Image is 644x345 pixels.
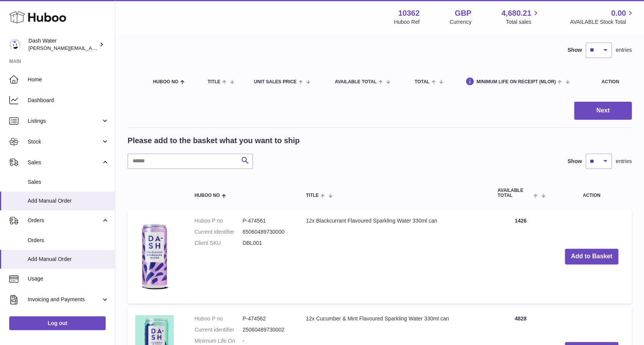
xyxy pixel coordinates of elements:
[28,37,98,52] div: Dash Water
[9,316,106,330] a: Log out
[568,158,582,165] label: Show
[153,79,178,84] span: Huboo no
[242,217,290,224] dd: P-474561
[398,8,420,18] strong: 10362
[28,296,101,303] span: Invoicing and Payments
[194,193,220,198] span: Huboo no
[194,217,242,224] dt: Huboo P no
[28,159,101,166] span: Sales
[476,79,556,84] span: Minimum Life On Receipt (MLOR)
[9,39,21,50] img: james@dash-water.com
[28,237,109,244] span: Orders
[28,275,109,282] span: Usage
[501,8,531,18] span: 4,680.21
[565,249,619,264] button: Add to Basket
[28,117,101,125] span: Listings
[194,326,242,333] dt: Current identifier
[616,158,632,165] span: entries
[611,8,626,18] span: 0.00
[28,138,101,145] span: Stock
[28,197,109,205] span: Add Manual Order
[28,76,109,83] span: Home
[450,18,471,26] div: Currency
[135,217,174,294] img: 12x Blackcurrant Flavoured Sparkling Water 330ml can
[415,79,430,84] span: Total
[574,102,632,120] button: Next
[28,97,109,104] span: Dashboard
[570,8,635,26] a: 0.00 AVAILABLE Stock Total
[498,188,532,198] span: AVAILABLE Total
[306,193,319,198] span: Title
[128,135,300,146] h2: Please add to the basket what you want to ship
[455,8,471,18] strong: GBP
[242,228,290,236] dd: 65060489730000
[28,45,154,51] span: [PERSON_NAME][EMAIL_ADDRESS][DOMAIN_NAME]
[207,79,220,84] span: Title
[335,79,377,84] span: AVAILABLE Total
[194,315,242,322] dt: Huboo P no
[490,210,551,304] td: 1426
[28,178,109,186] span: Sales
[616,46,632,54] span: entries
[194,228,242,236] dt: Current identifier
[28,217,101,224] span: Orders
[568,46,582,54] label: Show
[242,315,290,322] dd: P-474562
[506,18,540,26] span: Total sales
[394,18,420,26] div: Huboo Ref
[298,210,490,304] td: 12x Blackcurrant Flavoured Sparkling Water 330ml can
[570,18,635,26] span: AVAILABLE Stock Total
[601,79,624,84] div: Action
[551,180,632,206] th: Action
[242,239,290,247] dd: DBL001
[28,256,109,263] span: Add Manual Order
[501,8,540,26] a: 4,680.21 Total sales
[194,239,242,247] dt: Client SKU
[254,79,297,84] span: Unit Sales Price
[242,326,290,333] dd: 25060489730002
